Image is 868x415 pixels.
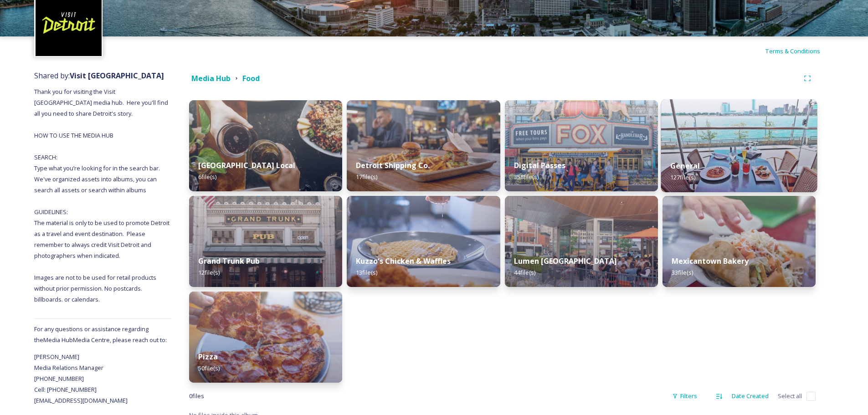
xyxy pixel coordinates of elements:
[670,173,695,181] span: 127 file(s)
[189,392,204,400] span: 0 file s
[668,387,702,405] div: Filters
[189,196,342,287] img: 0e6654b9-43c6-469c-af0f-66bbfc30fbae.jpg
[514,268,535,277] span: 44 file(s)
[356,160,430,170] strong: Detroit Shipping Co.
[34,325,167,344] span: For any questions or assistance regarding the Media Hub Media Centre, please reach out to:
[191,73,231,83] strong: Media Hub
[34,87,171,303] span: Thank you for visiting the Visit [GEOGRAPHIC_DATA] media hub. Here you'll find all you need to sh...
[765,46,834,56] a: Terms & Conditions
[514,173,539,181] span: 358 file(s)
[514,256,617,266] strong: Lumen [GEOGRAPHIC_DATA]
[70,71,164,81] strong: Visit [GEOGRAPHIC_DATA]
[356,268,377,277] span: 13 file(s)
[778,392,802,400] span: Select all
[34,353,128,405] span: [PERSON_NAME] Media Relations Manager [PHONE_NUMBER] Cell: [PHONE_NUMBER] [EMAIL_ADDRESS][DOMAIN_...
[189,100,342,191] img: Lunch%2520cheers.jpg
[189,292,342,383] img: 921e12f6d9846d33a6c782b31bdd7b00e3a7e792cb331f4ecc664e553932e6a8.jpg
[347,100,500,191] img: 8df28582d6a7977d61eab26f102046cca12fb6a0c603dc0a8a3d5169ae0b91e1.jpg
[198,268,220,277] span: 12 file(s)
[34,71,164,81] span: Shared by:
[242,73,260,83] strong: Food
[356,173,377,181] span: 17 file(s)
[672,256,749,266] strong: Mexicantown Bakery
[727,387,773,405] div: Date Created
[505,100,658,191] img: Visit%2520Detroit%2520FOX%2520Free%2520Tours.png
[198,256,260,266] strong: Grand Trunk Pub
[198,160,295,170] strong: [GEOGRAPHIC_DATA] Local
[505,196,658,287] img: 0ffc7975-112e-49ec-a63c-54c1526945ef.jpg
[514,160,565,170] strong: Digital Passes
[347,196,500,287] img: 68c8de72-07a9-4f50-9112-dd09baedd17d.jpg
[198,173,216,181] span: 6 file(s)
[663,196,816,287] img: d64c19868e56595679be9ddc392be7c64bc636fc487ecb6a3bae7f32bd88e9a6.jpg
[672,268,693,277] span: 33 file(s)
[356,256,451,266] strong: Kuzzo's Chicken & Waffles
[765,47,820,55] span: Terms & Conditions
[198,364,220,372] span: 50 file(s)
[670,161,700,171] strong: General
[198,352,218,362] strong: Pizza
[661,99,817,192] img: Joe-Muer-Seafood-Water-mainB-1300x583.jpg20180228-4-f9ntge.jpg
